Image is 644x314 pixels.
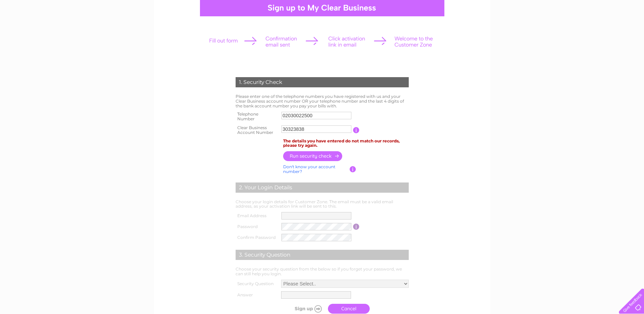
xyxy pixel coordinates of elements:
a: Telecoms [585,29,605,34]
a: 0333 014 3131 [516,3,563,12]
div: 1. Security Check [236,77,409,87]
img: logo.png [22,18,57,38]
div: 3. Security Question [236,250,409,260]
td: Choose your security question from the below so if you forget your password, we can still help yo... [234,265,410,278]
input: Information [350,166,356,172]
a: Water [549,29,562,34]
div: 2. Your Login Details [236,182,409,193]
input: Information [353,224,360,230]
a: Cancel [328,304,370,314]
td: Please enter one of the telephone numbers you have registered with us and your Clear Business acc... [234,92,410,110]
input: Information [353,127,360,133]
div: Clear Business is a trading name of Verastar Limited (registered in [GEOGRAPHIC_DATA] No. 3667643... [162,4,483,33]
th: Password [234,221,280,232]
input: Submit [283,304,325,313]
td: Choose your login details for Customer Zone. The email must be a valid email address, as your act... [234,198,410,211]
th: Answer [234,290,279,300]
a: Energy [566,29,581,34]
th: Email Address [234,210,280,221]
th: Clear Business Account Number [234,123,280,137]
th: Security Question [234,278,279,290]
a: Contact [623,29,640,34]
th: Confirm Password [234,232,280,243]
a: Blog [609,29,619,34]
td: The details you have entered do not match our records, please try again. [281,137,410,150]
th: Telephone Number [234,110,280,123]
a: Don't know your account number? [283,164,335,174]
